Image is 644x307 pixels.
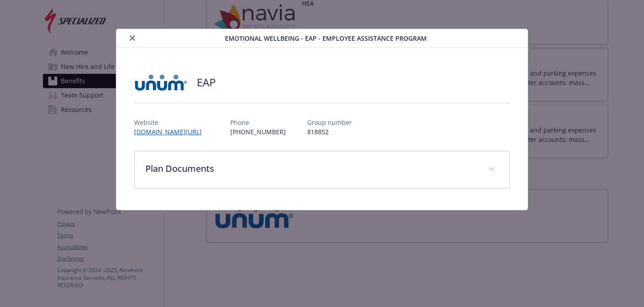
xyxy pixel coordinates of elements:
[197,75,216,90] h2: EAP
[127,33,138,43] button: close
[307,127,352,136] p: 818852
[134,118,209,127] p: Website
[134,69,188,96] img: UNUM
[64,29,580,210] div: details for plan Emotional Wellbeing - EAP - Employee Assistance Program
[230,127,286,136] p: [PHONE_NUMBER]
[135,151,509,188] div: Plan Documents
[230,118,286,127] p: Phone
[134,128,209,136] a: [DOMAIN_NAME][URL]
[307,118,352,127] p: Group number
[225,34,427,43] span: Emotional Wellbeing - EAP - Employee Assistance Program
[145,162,477,175] p: Plan Documents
